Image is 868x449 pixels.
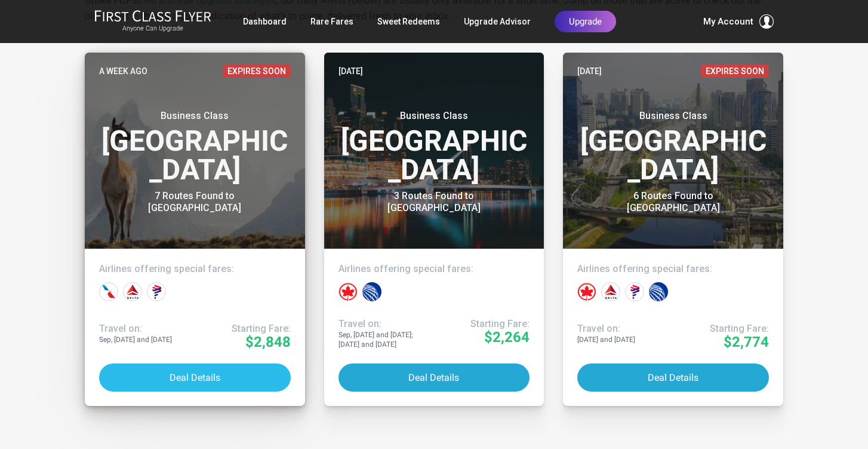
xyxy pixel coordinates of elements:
[99,65,147,78] time: A week ago
[324,53,544,406] a: [DATE]Business Class[GEOGRAPHIC_DATA]3 Routes Found to [GEOGRAPHIC_DATA]Airlines offering special...
[577,282,596,301] div: Air Canada
[577,65,602,78] time: [DATE]
[85,53,305,406] a: A week agoExpires SoonBusiness Class[GEOGRAPHIC_DATA]7 Routes Found to [GEOGRAPHIC_DATA]Airlines ...
[359,110,509,122] small: Business Class
[99,282,118,301] div: American Airlines
[94,10,211,33] a: First Class FlyerAnyone Can Upgrade
[577,364,769,392] button: Deal Details
[577,263,769,275] h4: Airlines offering special fares:
[599,190,748,214] div: 6 Routes Found to [GEOGRAPHIC_DATA]
[563,53,783,406] a: [DATE]Expires SoonBusiness Class[GEOGRAPHIC_DATA]6 Routes Found to [GEOGRAPHIC_DATA]Airlines offe...
[338,282,358,301] div: Air Canada
[338,110,530,184] h3: [GEOGRAPHIC_DATA]
[99,110,291,184] h3: [GEOGRAPHIC_DATA]
[120,110,269,122] small: Business Class
[703,14,753,29] span: My Account
[123,282,142,301] div: Delta Airlines
[701,65,769,78] span: Expires Soon
[601,282,620,301] div: Delta Airlines
[338,364,530,392] button: Deal Details
[362,282,381,301] div: United
[649,282,668,301] div: United
[338,263,530,275] h4: Airlines offering special fares:
[464,11,531,32] a: Upgrade Advisor
[625,282,644,301] div: LATAM
[147,282,166,301] div: LATAM
[377,11,440,32] a: Sweet Redeems
[94,10,211,22] img: First Class Flyer
[99,263,291,275] h4: Airlines offering special fares:
[577,110,769,184] h3: [GEOGRAPHIC_DATA]
[99,364,291,392] button: Deal Details
[338,65,363,78] time: [DATE]
[599,110,748,122] small: Business Class
[243,11,287,32] a: Dashboard
[120,190,269,214] div: 7 Routes Found to [GEOGRAPHIC_DATA]
[94,25,211,33] small: Anyone Can Upgrade
[310,11,353,32] a: Rare Fares
[223,65,291,78] span: Expires Soon
[703,14,774,29] button: My Account
[359,190,509,214] div: 3 Routes Found to [GEOGRAPHIC_DATA]
[555,11,616,32] a: Upgrade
